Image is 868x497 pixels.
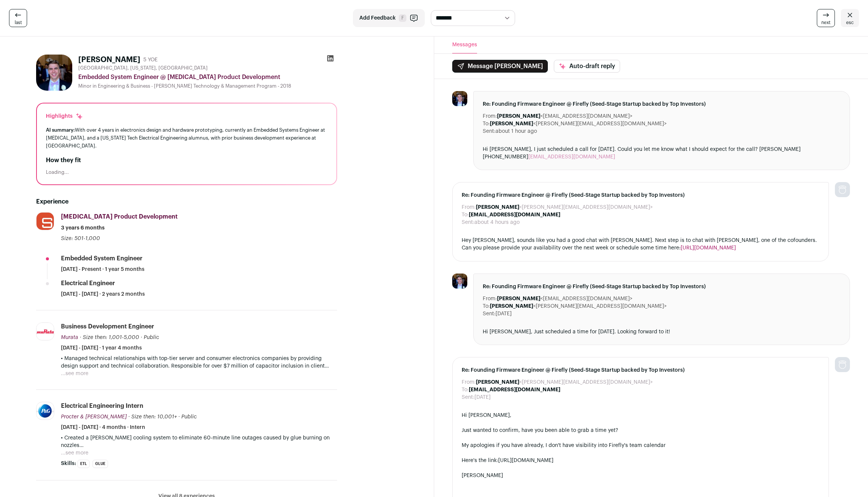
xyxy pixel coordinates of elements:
dt: Sent: [483,128,496,135]
dd: [DATE] [496,310,512,318]
span: · [178,413,180,421]
img: nopic.png [835,357,850,372]
img: ac691ad1e635bec401f27f33a501af2f2a9470779e855211b149dc1769c2d294.jpg [36,404,54,418]
span: [DATE] - [DATE] · 1 year 4 months [61,344,142,352]
button: Messages [452,36,477,53]
span: Public [144,335,159,340]
div: Business Development Engineer [61,322,154,331]
span: Public [181,414,197,419]
dd: <[PERSON_NAME][EMAIL_ADDRESS][DOMAIN_NAME]> [476,204,653,211]
li: ETL [78,460,90,468]
dd: <[PERSON_NAME][EMAIL_ADDRESS][DOMAIN_NAME]> [490,120,667,128]
span: AI summary: [46,128,75,132]
div: Here's the link: [462,457,820,464]
button: Add Feedback F [353,9,425,27]
span: Skills: [61,460,76,467]
div: Electrical Engineering Intern [61,402,143,410]
div: My apologies if you have already, I don't have visibility into Firefly's team calendar [462,442,820,449]
dt: To: [483,302,490,310]
span: Size: 501-1,000 [61,236,100,241]
a: [EMAIL_ADDRESS][DOMAIN_NAME] [528,154,615,160]
b: [EMAIL_ADDRESS][DOMAIN_NAME] [469,387,560,392]
b: [EMAIL_ADDRESS][DOMAIN_NAME] [469,212,560,217]
button: ...see more [61,370,88,377]
li: Glue [93,460,108,468]
button: Message [PERSON_NAME] [452,60,548,73]
img: ae15b5eac782de7ea2a743a2e0c467c1765915db98b0ed01fe108808ea34fe47 [452,274,467,289]
b: [PERSON_NAME] [497,296,540,301]
span: [MEDICAL_DATA] Product Development [61,214,178,220]
dd: <[EMAIL_ADDRESS][DOMAIN_NAME]> [497,295,632,302]
dt: Sent: [462,394,474,401]
dt: From: [462,378,476,386]
span: · Size then: 1,001-5,000 [80,335,139,340]
span: [GEOGRAPHIC_DATA], [US_STATE], [GEOGRAPHIC_DATA] [78,65,208,71]
button: Auto-draft reply [554,60,620,73]
span: Re: Founding Firmware Engineer @ Firefly (Seed-Stage Startup backed by Top Investors) [483,100,841,108]
span: [DATE] - [DATE] · 4 months · Intern [61,424,145,431]
div: Hi [PERSON_NAME], Just scheduled a time for [DATE]. Looking forward to it! [483,328,841,336]
b: [PERSON_NAME] [490,304,533,309]
div: 5 YOE [143,56,158,64]
div: Embedded System Engineer [61,254,143,263]
dd: <[EMAIL_ADDRESS][DOMAIN_NAME]> [497,112,632,120]
dt: To: [483,120,490,128]
b: [PERSON_NAME] [497,114,540,119]
img: 4f9455342c7c2a0fafcee0564380d587b210d3eb673129689c77af030c185e47.jpg [36,213,54,230]
span: esc [846,20,854,26]
span: Re: Founding Firmware Engineer @ Firefly (Seed-Stage Startup backed by Top Investors) [462,192,820,199]
span: Add Feedback [359,14,396,22]
dd: <[PERSON_NAME][EMAIL_ADDRESS][DOMAIN_NAME]> [490,302,667,310]
h2: Experience [36,197,337,206]
a: [URL][DOMAIN_NAME] [498,458,553,463]
dd: <[PERSON_NAME][EMAIL_ADDRESS][DOMAIN_NAME]> [476,378,653,386]
span: [DATE] - Present · 1 year 5 months [61,266,144,273]
dd: [DATE] [474,394,491,401]
div: Minor in Engineering & Business - [PERSON_NAME] Technology & Management Program - 2018 [78,83,337,89]
a: next [817,9,835,27]
span: 3 years 6 months [61,224,105,232]
span: Re: Founding Firmware Engineer @ Firefly (Seed-Stage Startup backed by Top Investors) [483,283,841,290]
span: next [821,20,830,26]
button: ...see more [61,449,88,457]
b: [PERSON_NAME] [476,380,519,385]
div: Hi [PERSON_NAME], [462,412,820,419]
dt: From: [483,112,497,120]
div: Loading... [46,169,327,175]
div: [PERSON_NAME] [462,472,820,479]
img: 779f14925cef02603e9942e648e047c7121fd599ca3177d4b3614edc022bbf25.jpg [36,323,54,340]
div: Highlights [46,112,83,120]
img: nopic.png [835,182,850,197]
div: Hi [PERSON_NAME], I just scheduled a call for [DATE]. Could you let me know what I should expect ... [483,146,841,161]
span: last [15,20,22,26]
h2: How they fit [46,156,327,165]
span: [DATE] - [DATE] · 2 years 2 months [61,290,145,298]
span: Murata [61,335,78,340]
dd: about 4 hours ago [474,219,520,226]
a: esc [841,9,859,27]
img: ae15b5eac782de7ea2a743a2e0c467c1765915db98b0ed01fe108808ea34fe47 [36,55,72,91]
p: • Created a [PERSON_NAME] cooling system to eliminate 60-minute line outages caused by glue burni... [61,434,337,449]
span: · [141,334,142,341]
b: [PERSON_NAME] [490,121,533,126]
div: With over 4 years in electronics design and hardware prototyping, currently an Embedded Systems E... [46,126,327,150]
span: Re: Founding Firmware Engineer @ Firefly (Seed-Stage Startup backed by Top Investors) [462,366,820,374]
dt: To: [462,211,469,219]
dt: From: [462,204,476,211]
span: · Size then: 10,001+ [128,414,177,419]
dt: To: [462,386,469,394]
dt: From: [483,295,497,302]
dt: Sent: [462,219,474,226]
a: last [9,9,27,27]
b: [PERSON_NAME] [476,205,519,210]
div: Electrical Engineer [61,279,115,287]
a: [URL][DOMAIN_NAME] [681,245,736,251]
dt: Sent: [483,310,496,318]
div: Embedded System Engineer @ [MEDICAL_DATA] Product Development [78,73,337,82]
span: Procter & [PERSON_NAME] [61,414,127,419]
div: Hey [PERSON_NAME], sounds like you had a good chat with [PERSON_NAME]. Next step is to chat with ... [462,237,820,252]
img: ae15b5eac782de7ea2a743a2e0c467c1765915db98b0ed01fe108808ea34fe47 [452,91,467,106]
h1: [PERSON_NAME] [78,55,140,65]
div: Just wanted to confirm, have you been able to grab a time yet? [462,427,820,434]
p: • Managed technical relationships with top-tier server and consumer electronics companies by prov... [61,355,337,370]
